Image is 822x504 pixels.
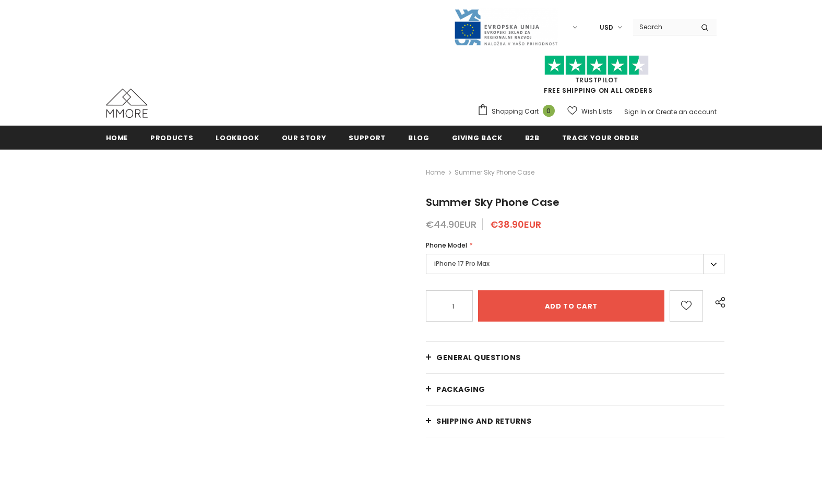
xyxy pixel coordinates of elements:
a: Home [106,126,128,149]
span: General Questions [436,352,521,363]
span: Blog [408,133,430,143]
span: Wish Lists [581,106,612,117]
a: Sign In [624,107,646,116]
a: Shopping Cart 0 [477,104,560,119]
a: Shipping and returns [426,405,724,437]
a: Javni Razpis [454,22,558,31]
a: Products [150,126,193,149]
a: Blog [408,126,430,149]
span: Summer Sky Phone Case [455,166,534,179]
span: 0 [543,105,555,117]
span: €44.90EUR [426,218,476,231]
span: Phone Model [426,241,467,250]
input: Search Site [633,19,693,34]
a: Lookbook [216,126,259,149]
a: Create an account [656,107,717,116]
span: €38.90EUR [490,218,541,231]
a: Wish Lists [567,102,612,120]
span: FREE SHIPPING ON ALL ORDERS [477,60,717,95]
span: B2B [525,133,540,143]
span: or [648,107,654,116]
span: Summer Sky Phone Case [426,195,559,210]
span: Shopping Cart [492,106,539,117]
span: Products [150,133,193,143]
span: Track your order [562,133,639,143]
span: PACKAGING [436,384,485,395]
img: MMORE Cases [106,89,148,118]
input: Add to cart [478,290,664,322]
img: Trust Pilot Stars [544,55,649,76]
a: Track your order [562,126,639,149]
span: support [349,133,386,143]
a: Giving back [452,126,503,149]
a: Home [426,166,445,179]
span: Giving back [452,133,503,143]
span: USD [600,22,613,33]
span: Shipping and returns [436,416,531,426]
a: B2B [525,126,540,149]
img: Javni Razpis [454,8,558,46]
a: support [349,126,386,149]
span: Our Story [282,133,327,143]
span: Home [106,133,128,143]
a: Trustpilot [575,76,618,84]
a: General Questions [426,342,724,373]
a: PACKAGING [426,374,724,405]
span: Lookbook [216,133,259,143]
a: Our Story [282,126,327,149]
label: iPhone 17 Pro Max [426,254,724,274]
